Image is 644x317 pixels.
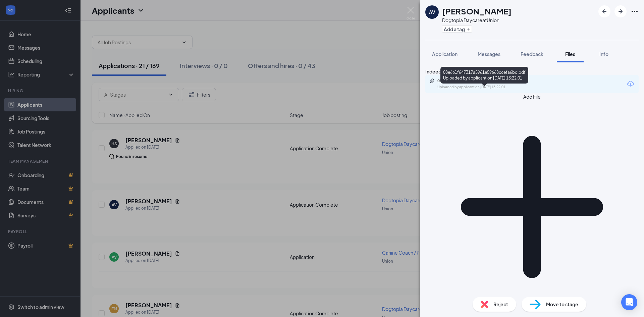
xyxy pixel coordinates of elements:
[493,301,508,308] span: Reject
[616,7,625,15] svg: ArrowRight
[614,5,627,17] button: ArrowRight
[442,17,512,23] div: Dogtopia Daycare at Union
[425,100,639,314] svg: Plus
[621,294,637,310] div: Open Intercom Messenger
[598,5,610,17] button: ArrowLeftNew
[631,7,639,15] svg: Ellipses
[521,51,543,57] span: Feedback
[478,51,500,57] span: Messages
[429,9,435,15] div: AV
[599,51,608,57] span: Info
[440,67,528,84] div: 08e661f647317a5961e59668ccefa6bd.pdf Uploaded by applicant on [DATE] 13:22:01
[627,80,635,88] svg: Download
[546,301,578,308] span: Move to stage
[600,7,608,15] svg: ArrowLeftNew
[466,27,470,31] svg: Plus
[442,25,472,33] button: PlusAdd a tag
[425,93,639,314] button: Add FilePlus
[442,5,512,17] h1: [PERSON_NAME]
[425,68,639,75] div: Indeed Resume
[437,78,531,84] div: 08e661f647317a5961e59668ccefa6bd.pdf
[437,85,538,90] div: Uploaded by applicant on [DATE] 13:22:01
[432,51,458,57] span: Application
[429,78,435,84] svg: Paperclip
[429,78,538,90] a: Paperclip08e661f647317a5961e59668ccefa6bd.pdfUploaded by applicant on [DATE] 13:22:01
[565,51,575,57] span: Files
